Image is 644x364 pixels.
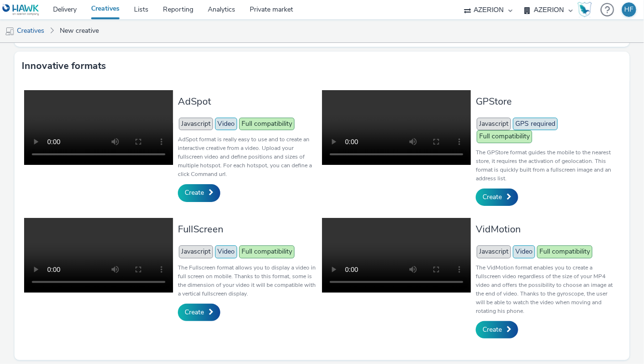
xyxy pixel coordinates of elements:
[185,308,204,317] span: Create
[185,188,204,197] span: Create
[2,4,40,16] img: undefined Logo
[178,95,317,108] h3: AdSpot
[178,263,317,298] p: The Fullscreen format allows you to display a video in full screen on mobile. Thanks to this form...
[625,2,634,17] div: HF
[179,118,213,130] span: Javascript
[179,245,213,258] span: Javascript
[577,2,592,17] img: Hawk Academy
[477,130,532,143] span: Full compatibility
[178,304,220,321] a: Create
[477,118,511,130] span: Javascript
[476,223,615,236] h3: VidMotion
[477,245,511,258] span: Javascript
[476,95,615,108] h3: GPStore
[5,27,14,36] img: mobile
[476,148,615,183] p: The GPStore format guides the mobile to the nearest store, it requires the activation of geolocat...
[513,245,535,258] span: Video
[513,118,558,130] span: GPS required
[476,263,615,315] p: The VidMotion format enables you to create a fullscreen video regardless of the size of your MP4 ...
[178,135,317,178] p: AdSpot format is really easy to use and to create an interactive creative from a video. Upload yo...
[215,118,237,130] span: Video
[178,223,317,236] h3: FullScreen
[55,19,104,42] a: New creative
[577,2,596,17] a: Hawk Academy
[239,118,295,130] span: Full compatibility
[483,325,502,334] span: Create
[178,184,220,202] a: Create
[239,245,295,258] span: Full compatibility
[537,245,592,258] span: Full compatibility
[22,59,106,73] h3: Innovative formats
[476,189,518,206] a: Create
[476,321,518,338] a: Create
[215,245,237,258] span: Video
[483,192,502,202] span: Create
